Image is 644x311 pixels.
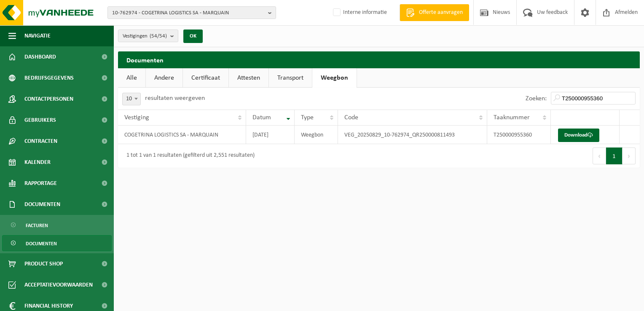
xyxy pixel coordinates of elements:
[123,93,140,105] span: 10
[118,51,640,68] h2: Documenten
[24,25,51,46] span: Navigatie
[229,68,268,88] a: Attesten
[312,68,357,88] a: Weegbon
[183,68,228,88] a: Certificaat
[112,7,265,19] span: 10-762974 - COGETRINA LOGISTICS SA - MARQUAIN
[24,110,56,131] span: Gebruikers
[24,173,57,194] span: Rapportage
[24,67,74,88] span: Bedrijfsgegevens
[118,68,145,88] a: Alle
[24,253,63,274] span: Product Shop
[24,194,60,215] span: Documenten
[269,68,312,88] a: Transport
[122,93,141,105] span: 10
[526,95,547,102] label: Zoeken:
[301,114,314,121] span: Type
[331,6,387,19] label: Interne informatie
[2,235,112,251] a: Documenten
[118,29,178,42] button: Vestigingen(54/54)
[124,114,149,121] span: Vestiging
[145,95,205,102] label: resultaten weergeven
[150,33,167,39] count: (54/54)
[558,129,599,142] a: Download
[146,68,182,88] a: Andere
[623,147,636,164] button: Next
[24,131,57,152] span: Contracten
[123,30,167,43] span: Vestigingen
[246,126,295,144] td: [DATE]
[24,152,51,173] span: Kalender
[338,126,487,144] td: VEG_20250829_10-762974_QR250000811493
[417,8,465,17] span: Offerte aanvragen
[487,126,551,144] td: T250000955360
[252,114,271,121] span: Datum
[24,46,56,67] span: Dashboard
[24,274,93,295] span: Acceptatievoorwaarden
[118,126,246,144] td: COGETRINA LOGISTICS SA - MARQUAIN
[2,217,112,233] a: Facturen
[606,147,623,164] button: 1
[122,148,255,164] div: 1 tot 1 van 1 resultaten (gefilterd uit 2,551 resultaten)
[295,126,338,144] td: Weegbon
[494,114,530,121] span: Taaknummer
[107,6,276,19] button: 10-762974 - COGETRINA LOGISTICS SA - MARQUAIN
[400,4,469,21] a: Offerte aanvragen
[183,29,203,43] button: OK
[26,236,57,252] span: Documenten
[26,217,48,233] span: Facturen
[344,114,358,121] span: Code
[593,147,606,164] button: Previous
[24,88,73,110] span: Contactpersonen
